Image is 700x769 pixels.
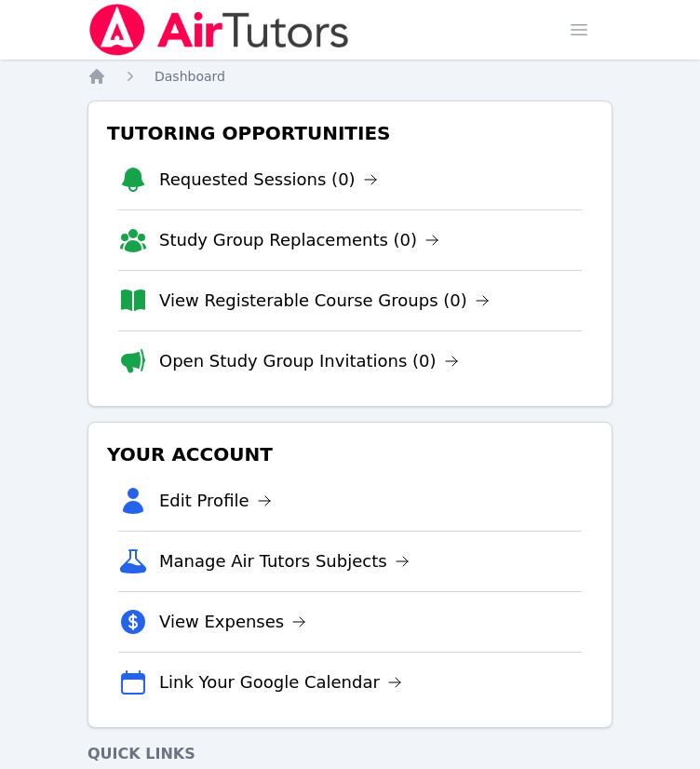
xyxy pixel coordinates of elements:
a: Link Your Google Calendar [159,669,402,695]
h4: Quick Links [87,743,612,765]
a: Requested Sessions (0) [159,167,378,193]
h3: Your Account [103,438,597,471]
a: Dashboard [155,67,225,86]
h3: Tutoring Opportunities [103,116,597,150]
a: View Registerable Course Groups (0) [159,288,490,314]
a: Open Study Group Invitations (0) [159,348,459,374]
a: Edit Profile [159,488,272,514]
img: Air Tutors [87,4,351,56]
a: Study Group Replacements (0) [159,227,439,253]
a: Manage Air Tutors Subjects [159,548,410,574]
nav: Breadcrumb [87,67,612,86]
a: View Expenses [159,609,306,635]
span: Dashboard [155,69,225,84]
